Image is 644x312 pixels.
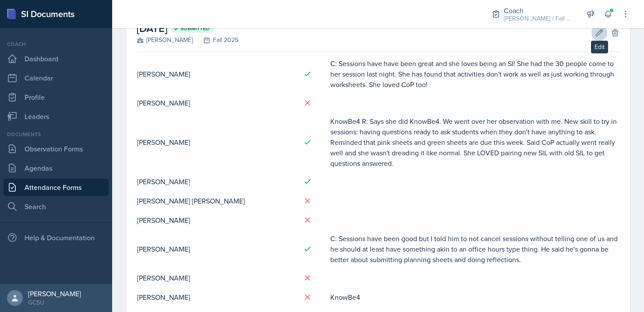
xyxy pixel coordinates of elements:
div: [PERSON_NAME] / Fall 2025 [504,14,574,23]
td: [PERSON_NAME] [137,55,296,93]
a: Attendance Forms [4,179,109,196]
h2: [DATE] [137,21,238,36]
div: GCSU [28,298,81,307]
a: Profile [4,88,109,106]
td: C: Sessions have have been great and she loves being an SI! She had the 30 people come to her ses... [330,55,619,93]
td: [PERSON_NAME] [137,112,296,172]
a: Calendar [4,69,109,87]
td: KnowBe4 R: Says she did KnowBe4. We went over her observation with me. New skill to try in sessio... [330,112,619,172]
td: [PERSON_NAME] [137,268,296,287]
a: Observation Forms [4,140,109,158]
button: Edit [591,25,607,41]
div: Help & Documentation [4,229,109,246]
td: [PERSON_NAME] [PERSON_NAME] [137,191,296,210]
a: Agendas [4,159,109,177]
td: KnowBe4 [330,287,619,307]
div: Coach [504,5,574,16]
td: C: Sessions have been good but I told him to not cancel sessions without telling one of us and he... [330,230,619,268]
a: Leaders [4,108,109,125]
div: Documents [4,130,109,138]
td: [PERSON_NAME] [137,210,296,230]
a: Dashboard [4,50,109,67]
a: Search [4,198,109,215]
td: [PERSON_NAME] [137,172,296,191]
td: [PERSON_NAME] [137,287,296,307]
span: Submitted [180,25,210,32]
td: [PERSON_NAME] [137,93,296,112]
div: Coach [4,40,109,48]
div: [PERSON_NAME] [28,289,81,298]
td: [PERSON_NAME] [137,230,296,268]
div: [PERSON_NAME] Fall 2025 [137,35,238,45]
